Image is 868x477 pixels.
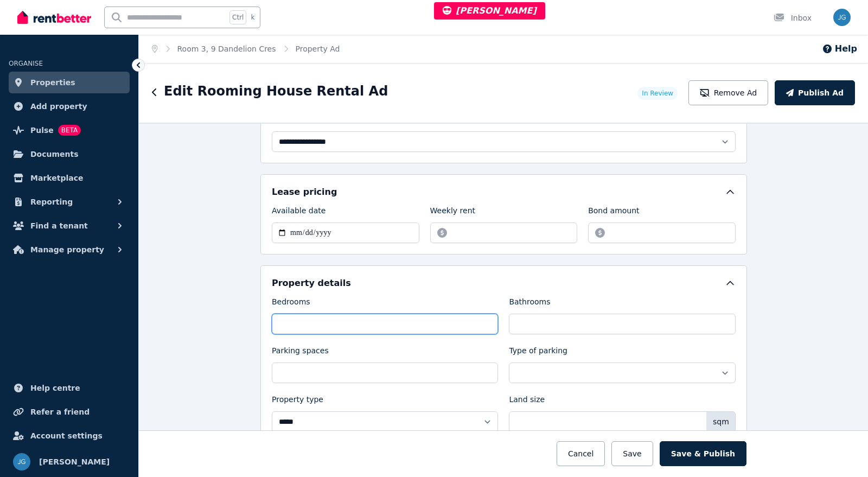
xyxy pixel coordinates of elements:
span: Refer a friend [30,405,90,418]
span: BETA [58,125,81,136]
label: Bond amount [588,205,639,220]
span: ORGANISE [9,60,43,67]
img: Jeremy Goldschmidt [833,9,851,26]
img: RentBetter [17,9,91,26]
div: Inbox [774,12,812,23]
label: Bathrooms [509,296,550,311]
button: Manage property [9,239,130,260]
nav: Breadcrumb [139,35,353,63]
a: Properties [9,72,130,93]
span: Account settings [30,429,103,442]
h5: Lease pricing [272,186,337,199]
button: Find a tenant [9,215,130,237]
h5: Property details [272,277,351,290]
a: Account settings [9,425,130,447]
span: Find a tenant [30,219,88,232]
button: Reporting [9,191,130,213]
a: Refer a friend [9,401,130,423]
span: In Review [642,89,673,98]
span: k [251,13,254,22]
span: Help centre [30,381,80,395]
span: Manage property [30,243,104,256]
span: Reporting [30,195,73,208]
button: Publish Ad [775,80,855,105]
button: Cancel [557,441,605,466]
h1: Edit Rooming House Rental Ad [164,82,388,100]
a: Marketplace [9,167,130,189]
button: Help [822,42,857,55]
button: Save & Publish [660,441,746,466]
span: Pulse [30,124,54,137]
a: Room 3, 9 Dandelion Cres [177,44,276,53]
label: Available date [272,205,325,220]
button: Remove Ad [688,80,768,105]
span: [PERSON_NAME] [443,5,537,16]
span: Properties [30,76,75,89]
span: Marketplace [30,171,83,185]
a: PulseBETA [9,119,130,141]
span: Documents [30,148,79,161]
img: Jeremy Goldschmidt [13,453,30,470]
label: Weekly rent [430,205,475,220]
label: Bedrooms [272,296,310,311]
label: Property type [272,394,323,409]
button: Save [611,441,653,466]
span: [PERSON_NAME] [39,455,110,468]
label: Parking spaces [272,345,329,360]
a: Add property [9,96,130,117]
label: Type of parking [509,345,567,360]
a: Help centre [9,377,130,399]
a: Documents [9,143,130,165]
span: Ctrl [229,10,246,24]
label: Land size [509,394,545,409]
span: Add property [30,100,87,113]
a: Property Ad [296,44,340,53]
